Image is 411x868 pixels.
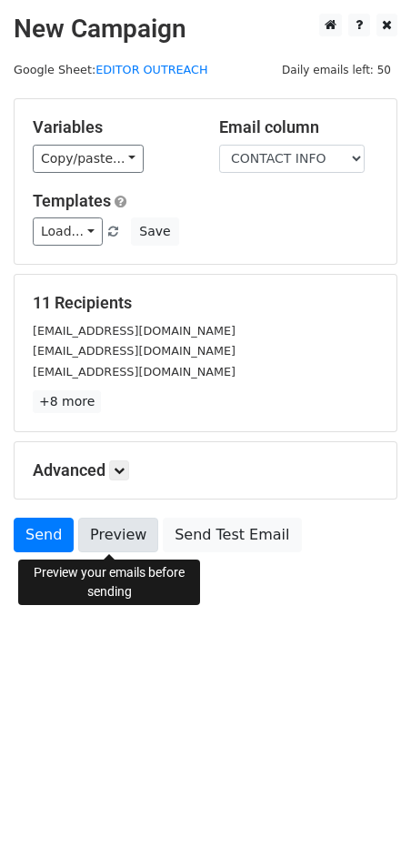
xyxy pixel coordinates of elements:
[131,217,178,246] button: Save
[78,518,158,552] a: Preview
[33,390,101,413] a: +8 more
[33,324,236,338] small: [EMAIL_ADDRESS][DOMAIN_NAME]
[33,365,236,378] small: [EMAIL_ADDRESS][DOMAIN_NAME]
[95,63,207,76] a: EDITOR OUTREACH
[33,117,192,137] h5: Variables
[14,518,74,552] a: Send
[163,518,301,552] a: Send Test Email
[33,145,144,173] a: Copy/paste...
[14,14,397,45] h2: New Campaign
[276,63,397,76] a: Daily emails left: 50
[219,117,378,137] h5: Email column
[33,293,378,313] h5: 11 Recipients
[33,344,236,358] small: [EMAIL_ADDRESS][DOMAIN_NAME]
[33,191,111,210] a: Templates
[276,60,397,80] span: Daily emails left: 50
[18,560,200,605] div: Preview your emails before sending
[33,217,103,246] a: Load...
[320,781,411,868] iframe: Chat Widget
[14,63,208,76] small: Google Sheet:
[33,460,378,480] h5: Advanced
